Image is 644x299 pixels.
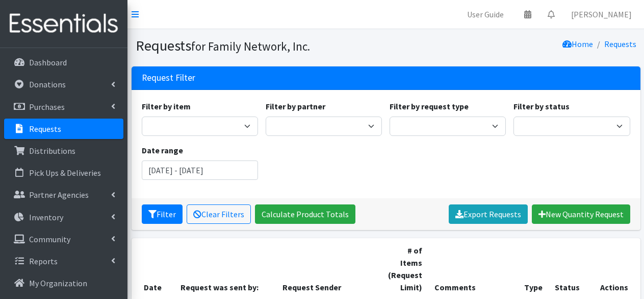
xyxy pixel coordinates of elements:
a: Dashboard [4,52,123,73]
a: Home [562,39,593,49]
label: Date range [142,144,183,156]
a: [PERSON_NAME] [563,4,640,25]
p: Purchases [29,102,65,112]
a: Clear Filters [187,204,251,224]
label: Filter by item [142,100,191,112]
a: My Organization [4,273,123,293]
a: Pick Ups & Deliveries [4,163,123,183]
label: Filter by request type [390,100,469,112]
a: Community [4,229,123,249]
p: Dashboard [29,57,67,67]
a: Distributions [4,141,123,161]
small: for Family Network, Inc. [191,39,310,54]
a: Export Requests [449,204,528,224]
p: Donations [29,79,66,89]
img: HumanEssentials [4,7,123,41]
p: Inventory [29,212,63,222]
h1: Requests [136,37,382,55]
a: Requests [604,39,636,49]
label: Filter by partner [266,100,325,112]
p: My Organization [29,278,87,288]
h3: Request Filter [142,73,195,83]
a: Partner Agencies [4,185,123,205]
p: Requests [29,124,61,134]
label: Filter by status [513,100,570,112]
a: Inventory [4,207,123,227]
button: Filter [142,204,183,224]
p: Pick Ups & Deliveries [29,168,101,178]
p: Distributions [29,146,75,156]
a: User Guide [459,4,512,25]
p: Partner Agencies [29,190,89,200]
a: Purchases [4,97,123,117]
p: Community [29,234,70,244]
a: Requests [4,119,123,139]
a: New Quantity Request [532,204,630,224]
a: Calculate Product Totals [255,204,355,224]
a: Reports [4,251,123,271]
a: Donations [4,74,123,95]
p: Reports [29,256,58,266]
input: January 1, 2011 - December 31, 2011 [142,160,258,180]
